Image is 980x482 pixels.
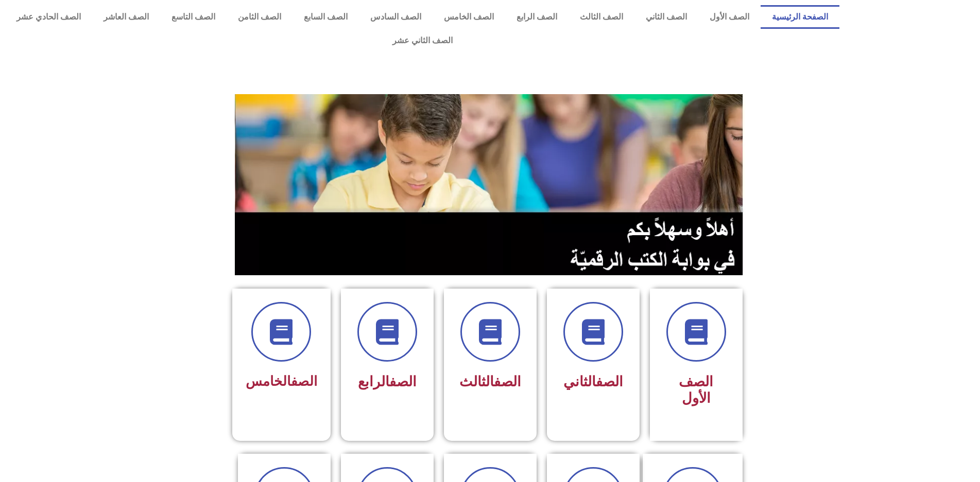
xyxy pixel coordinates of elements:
[698,5,761,29] a: الصف الأول
[5,5,92,29] a: الصف الحادي عشر
[433,5,505,29] a: الصف الخامس
[291,373,317,389] a: الصف
[494,373,521,390] a: الصف
[246,373,317,389] span: الخامس
[505,5,569,29] a: الصف الرابع
[459,373,521,390] span: الثالث
[358,373,417,390] span: الرابع
[160,5,227,29] a: الصف التاسع
[569,5,634,29] a: الصف الثالث
[563,373,623,390] span: الثاني
[227,5,293,29] a: الصف الثامن
[293,5,359,29] a: الصف السابع
[359,5,433,29] a: الصف السادس
[761,5,839,29] a: الصفحة الرئيسية
[679,373,713,406] span: الصف الأول
[5,29,839,52] a: الصف الثاني عشر
[596,373,623,390] a: الصف
[92,5,160,29] a: الصف العاشر
[389,373,417,390] a: الصف
[634,5,698,29] a: الصف الثاني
